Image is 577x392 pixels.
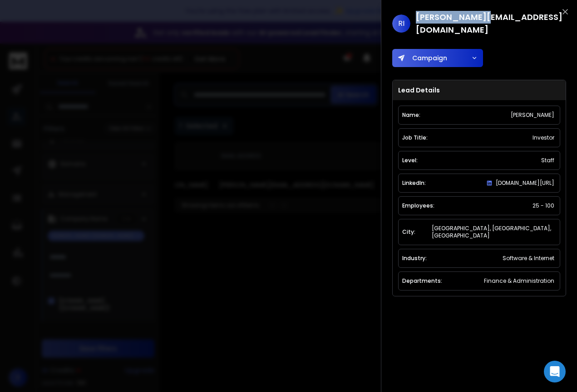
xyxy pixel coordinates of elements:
[509,110,556,121] div: [PERSON_NAME]
[531,132,556,143] div: Investor
[430,223,556,241] div: [GEOGRAPHIC_DATA], [GEOGRAPHIC_DATA], [GEOGRAPHIC_DATA]
[402,111,420,119] p: Name:
[402,277,442,285] p: Departments:
[501,253,556,264] div: Software & Internet
[416,11,566,36] h1: [PERSON_NAME][EMAIL_ADDRESS][DOMAIN_NAME]
[392,15,410,33] span: RI
[409,53,447,63] span: Campaign
[496,179,554,187] span: [DOMAIN_NAME][URL]
[402,157,418,164] p: Level:
[544,361,566,382] div: Open Intercom Messenger
[402,179,426,187] p: LinkedIn:
[393,80,566,100] h3: Lead Details
[402,255,427,262] p: Industry:
[482,276,556,286] div: Finance & Administration
[402,134,428,141] p: Job Title:
[531,200,556,211] div: 25 - 100
[402,228,415,236] p: City:
[539,155,556,166] div: Staff
[402,202,434,209] p: Employees:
